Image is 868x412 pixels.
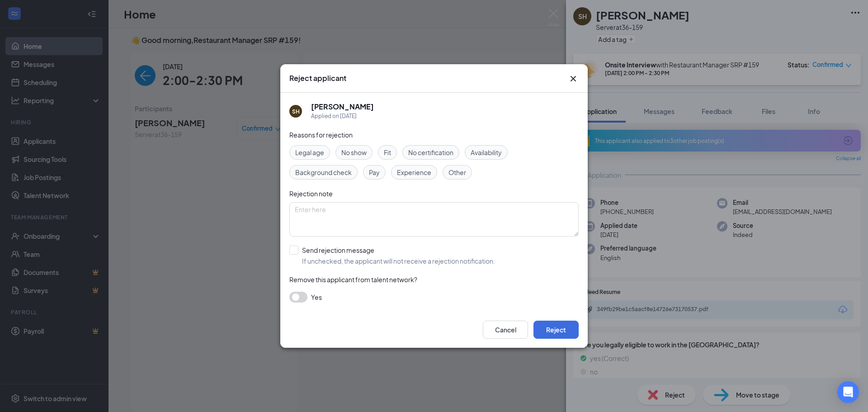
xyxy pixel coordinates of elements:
[341,147,367,157] span: No show
[311,112,374,121] div: Applied on [DATE]
[471,147,502,157] span: Availability
[311,102,374,112] h5: [PERSON_NAME]
[408,147,453,157] span: No certification
[483,321,528,339] button: Cancel
[311,292,322,303] span: Yes
[295,147,324,157] span: Legal age
[289,189,333,198] span: Rejection note
[568,73,579,84] svg: Cross
[568,73,579,84] button: Close
[292,108,300,115] div: SH
[384,147,391,157] span: Fit
[369,167,380,177] span: Pay
[533,321,579,339] button: Reject
[397,167,431,177] span: Experience
[448,167,466,177] span: Other
[295,167,352,177] span: Background check
[289,275,417,284] span: Remove this applicant from talent network?
[837,381,859,403] div: Open Intercom Messenger
[289,73,346,83] h3: Reject applicant
[289,131,353,139] span: Reasons for rejection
